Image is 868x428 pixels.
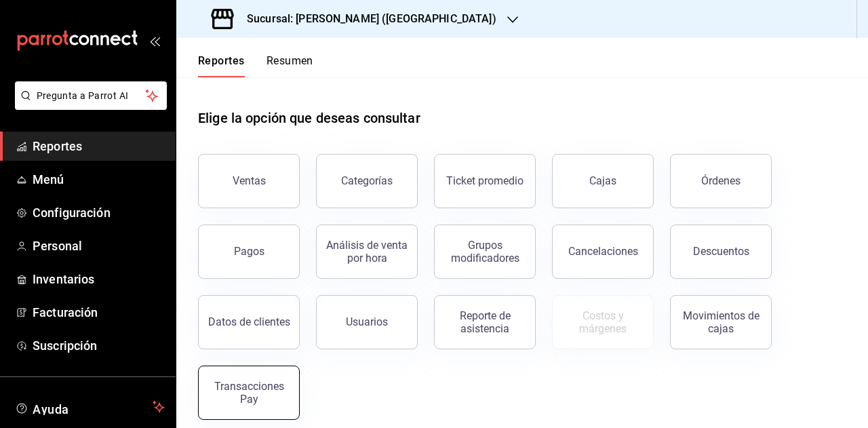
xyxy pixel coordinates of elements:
span: Suscripción [33,336,165,355]
button: Pagos [198,225,300,279]
button: Grupos modificadores [434,225,536,279]
div: Grupos modificadores [443,239,527,265]
span: Ayuda [33,399,147,415]
div: Costos y márgenes [561,309,645,335]
span: Reportes [33,137,165,155]
span: Personal [33,237,165,255]
button: Transacciones Pay [198,366,300,420]
button: Cajas [552,154,654,208]
div: navigation tabs [198,54,313,77]
button: Ticket promedio [434,154,536,208]
h3: Sucursal: [PERSON_NAME] ([GEOGRAPHIC_DATA]) [236,11,496,27]
button: Reportes [198,54,245,77]
button: Cancelaciones [552,225,654,279]
div: Ticket promedio [446,174,524,187]
a: Pregunta a Parrot AI [9,98,167,113]
div: Reporte de asistencia [443,309,527,335]
span: Configuración [33,203,165,222]
button: Pregunta a Parrot AI [15,81,167,110]
span: Menú [33,170,165,189]
div: Cancelaciones [568,245,638,258]
button: Resumen [267,54,313,77]
div: Transacciones Pay [207,380,291,406]
button: Categorías [316,154,418,208]
button: Movimientos de cajas [670,295,772,349]
button: Ventas [198,154,300,208]
span: Facturación [33,303,165,322]
button: Contrata inventarios para ver este reporte [552,295,654,349]
div: Análisis de venta por hora [325,239,409,265]
button: Reporte de asistencia [434,295,536,349]
button: Órdenes [670,154,772,208]
div: Cajas [589,174,616,187]
button: Análisis de venta por hora [316,225,418,279]
div: Órdenes [701,174,741,187]
div: Pagos [234,245,264,258]
div: Descuentos [693,245,749,258]
div: Usuarios [346,315,388,328]
h1: Elige la opción que deseas consultar [198,108,420,128]
div: Datos de clientes [208,315,290,328]
span: Inventarios [33,270,165,288]
button: Descuentos [670,225,772,279]
div: Categorías [341,174,393,187]
span: Pregunta a Parrot AI [37,89,146,103]
div: Ventas [233,174,266,187]
button: Datos de clientes [198,295,300,349]
div: Movimientos de cajas [679,309,763,335]
button: open_drawer_menu [149,35,160,46]
button: Usuarios [316,295,418,349]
